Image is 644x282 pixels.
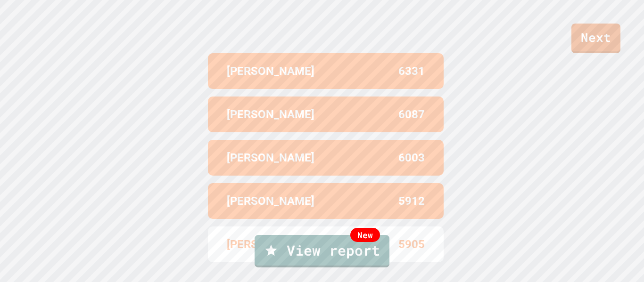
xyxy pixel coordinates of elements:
[398,149,425,166] p: 6003
[255,235,389,267] a: View report
[227,193,314,209] p: [PERSON_NAME]
[398,193,425,209] p: 5912
[571,24,620,53] a: Next
[227,106,314,123] p: [PERSON_NAME]
[398,106,425,123] p: 6087
[398,63,425,80] p: 6331
[227,149,314,166] p: [PERSON_NAME]
[227,63,314,80] p: [PERSON_NAME]
[350,228,380,242] div: New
